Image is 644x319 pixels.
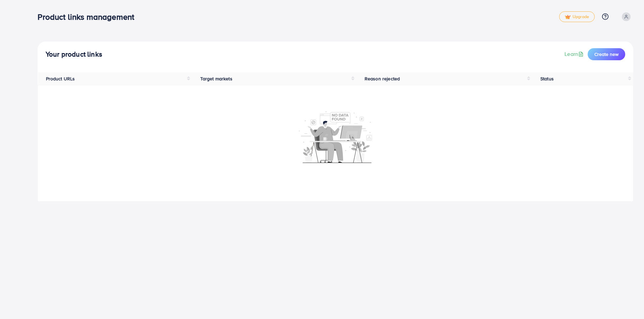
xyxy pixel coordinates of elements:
img: No account [299,110,372,163]
span: Target markets [200,75,232,82]
span: Create new [594,51,619,58]
a: Learn [565,50,585,58]
img: tick [565,15,571,19]
h4: Your product links [46,50,102,59]
h3: Product links management [38,12,140,22]
a: tickUpgrade [559,11,595,22]
span: Status [540,75,554,82]
span: Upgrade [565,14,589,19]
span: Reason rejected [365,75,400,82]
span: Product URLs [46,75,75,82]
button: Create new [588,48,625,60]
